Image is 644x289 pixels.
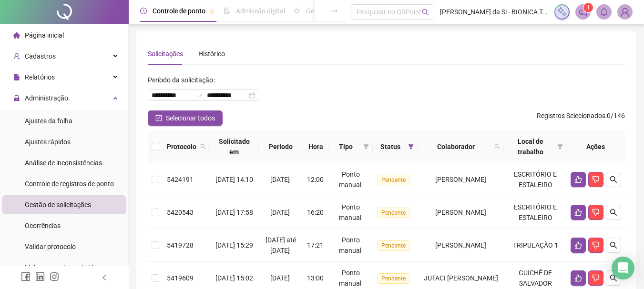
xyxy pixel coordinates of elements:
[378,208,409,218] span: Pendente
[25,159,102,167] span: Análise de inconsistências
[424,274,498,282] span: JUTACI [PERSON_NAME]
[101,274,108,281] span: left
[435,241,486,249] span: [PERSON_NAME]
[557,144,563,149] span: filter
[195,91,203,99] span: to
[339,269,361,287] span: Ponto manual
[167,274,194,282] span: 5419609
[25,73,55,81] span: Relatórios
[574,209,582,216] span: like
[610,209,617,216] span: search
[610,274,617,282] span: search
[35,272,45,281] span: linkedin
[600,8,608,16] span: bell
[574,241,582,249] span: like
[592,241,600,249] span: dislike
[435,209,486,216] span: [PERSON_NAME]
[555,134,565,159] span: filter
[294,8,300,14] span: sun
[440,7,549,17] span: [PERSON_NAME] da Si - BIONICA TRANSPORTE E TURISMO MARÍTIMO REGIONAL LTDA
[13,53,20,60] span: user-add
[167,241,194,249] span: 5419728
[200,144,206,149] span: search
[25,52,56,60] span: Cadastros
[557,7,567,17] img: sparkle-icon.fc2bf0ac1784a2077858766a79e2daf3.svg
[155,115,162,121] span: check-square
[592,209,600,216] span: dislike
[215,176,253,183] span: [DATE] 14:10
[574,176,582,183] span: like
[167,176,194,183] span: 5424191
[13,74,20,80] span: file
[270,176,290,183] span: [DATE]
[215,274,253,282] span: [DATE] 15:02
[339,170,361,189] span: Ponto manual
[25,180,114,188] span: Controle de registros de ponto
[339,203,361,221] span: Ponto manual
[537,112,605,120] span: Registros Selecionados
[307,274,324,282] span: 13:00
[270,274,290,282] span: [DATE]
[215,209,253,216] span: [DATE] 17:58
[13,95,20,101] span: lock
[140,8,147,14] span: clock-circle
[25,222,61,229] span: Ocorrências
[25,31,64,39] span: Página inicial
[306,7,354,15] span: Gestão de férias
[167,209,194,216] span: 5420543
[215,241,253,249] span: [DATE] 15:29
[224,8,230,14] span: file-done
[504,229,567,262] td: TRIPULAÇÃO 1
[148,72,219,88] label: Período da solicitação
[209,9,215,14] span: pushpin
[25,264,97,271] span: Link para registro rápido
[592,176,600,183] span: dislike
[13,32,20,39] span: home
[579,8,587,16] span: notification
[307,241,324,249] span: 17:21
[571,141,621,152] div: Ações
[198,49,225,59] div: Histórico
[153,7,205,15] span: Controle de ponto
[592,274,600,282] span: dislike
[377,141,404,152] span: Status
[408,144,414,149] span: filter
[25,94,68,102] span: Administração
[421,141,491,152] span: Colaborador
[167,141,196,152] span: Protocolo
[378,273,409,284] span: Pendente
[363,144,369,149] span: filter
[236,7,285,15] span: Admissão digital
[583,3,593,12] sup: 1
[339,236,361,254] span: Ponto manual
[361,140,371,154] span: filter
[333,141,360,152] span: Tipo
[195,91,203,99] span: swap-right
[504,196,567,229] td: ESCRITÓRIO E ESTALEIRO
[148,110,223,126] button: Selecionar todos
[25,243,76,250] span: Validar protocolo
[198,140,208,154] span: search
[508,136,553,157] span: Local de trabalho
[378,175,409,185] span: Pendente
[270,209,290,216] span: [DATE]
[21,272,31,281] span: facebook
[25,117,72,125] span: Ajustes da folha
[504,163,567,196] td: ESCRITÓRIO E ESTALEIRO
[50,272,59,281] span: instagram
[266,236,296,254] span: [DATE] até [DATE]
[307,209,324,216] span: 16:20
[378,240,409,251] span: Pendente
[166,113,215,123] span: Selecionar todos
[587,4,590,11] span: 1
[148,49,183,59] div: Solicitações
[25,138,71,146] span: Ajustes rápidos
[307,176,324,183] span: 12:00
[406,140,416,154] span: filter
[422,9,429,16] span: search
[331,8,337,14] span: ellipsis
[259,130,303,163] th: Período
[492,140,502,154] span: search
[210,130,259,163] th: Solicitado em
[303,130,329,163] th: Hora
